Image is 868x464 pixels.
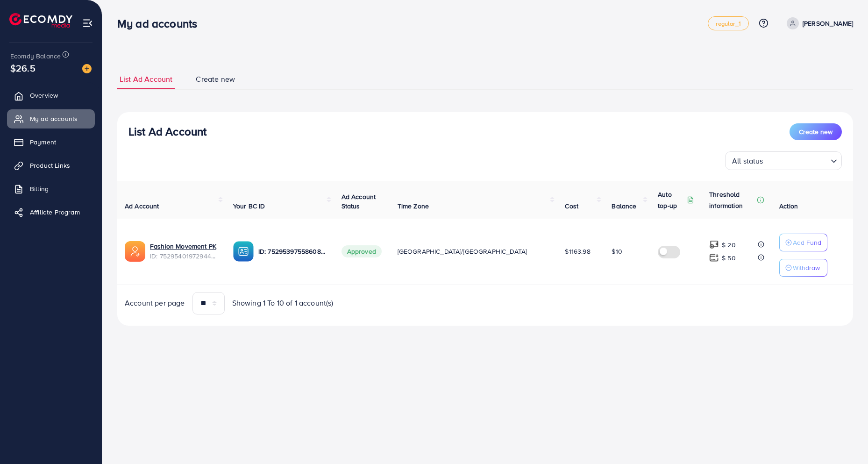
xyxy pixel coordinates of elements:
div: Search for option [725,151,842,170]
img: menu [82,18,93,29]
span: All status [730,154,765,168]
p: ID: 7529539755860836369 [258,246,327,257]
span: Cost [565,201,578,211]
span: Account per page [125,298,185,308]
iframe: Chat [828,422,861,457]
span: Balance [612,201,636,211]
span: Product Links [30,161,70,170]
a: [PERSON_NAME] [783,17,853,29]
span: Ad Account [125,201,159,211]
p: $ 20 [722,239,736,250]
img: top-up amount [709,253,719,263]
a: Fashion Movement PK [150,242,218,251]
span: Create new [799,127,832,136]
span: ID: 7529540197294407681 [150,251,218,261]
span: Time Zone [398,201,429,211]
span: List Ad Account [120,74,172,85]
span: Billing [30,184,49,193]
span: Action [779,201,798,211]
span: [GEOGRAPHIC_DATA]/[GEOGRAPHIC_DATA] [398,247,527,256]
span: Ecomdy Balance [10,51,61,61]
a: My ad accounts [7,109,95,128]
h3: List Ad Account [128,125,206,138]
a: Product Links [7,156,95,175]
span: Payment [30,137,56,147]
span: regular_1 [716,21,740,27]
span: $10 [612,247,622,256]
input: Search for option [766,152,827,168]
img: logo [9,13,72,28]
span: $1163.98 [565,247,590,256]
span: Your BC ID [233,201,265,211]
span: Approved [342,245,382,257]
a: Affiliate Program [7,203,95,221]
div: <span class='underline'>Fashion Movement PK</span></br>7529540197294407681 [150,242,218,261]
p: Threshold information [709,189,755,211]
a: Overview [7,86,95,105]
p: [PERSON_NAME] [803,18,853,29]
p: Auto top-up [658,189,685,211]
img: image [82,64,92,73]
span: Ad Account Status [342,192,376,211]
p: $ 50 [722,252,736,264]
button: Create new [790,123,842,140]
img: ic-ads-acc.e4c84228.svg [125,241,145,262]
span: Affiliate Program [30,207,80,217]
a: Billing [7,179,95,198]
a: Payment [7,133,95,151]
p: Withdraw [793,262,820,273]
span: Create new [196,74,235,85]
p: Add Fund [793,237,821,248]
span: My ad accounts [30,114,78,123]
a: regular_1 [708,16,748,30]
span: Overview [30,91,58,100]
button: Add Fund [779,234,827,251]
img: ic-ba-acc.ded83a64.svg [233,241,254,262]
span: $26.5 [10,61,36,75]
img: top-up amount [709,240,719,250]
button: Withdraw [779,259,827,277]
h3: My ad accounts [117,17,205,30]
span: Showing 1 To 10 of 1 account(s) [232,298,334,308]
